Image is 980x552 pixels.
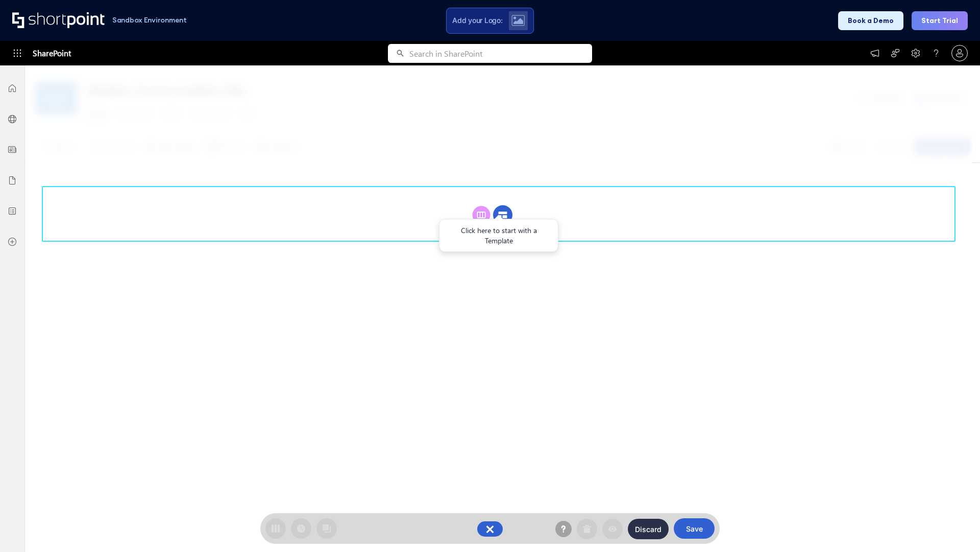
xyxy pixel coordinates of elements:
button: Discard [628,519,669,539]
button: Start Trial [912,11,968,30]
h1: Sandbox Environment [112,17,187,23]
button: Book a Demo [838,11,903,30]
input: Search in SharePoint [409,44,592,63]
button: Save [674,518,715,539]
iframe: Chat Widget [929,503,980,552]
img: Upload logo [511,15,525,26]
span: SharePoint [33,41,71,65]
span: Add your Logo: [452,16,502,25]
